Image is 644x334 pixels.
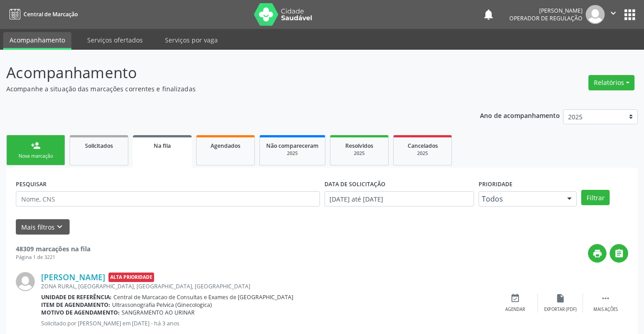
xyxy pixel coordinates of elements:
button: print [588,244,606,263]
a: Serviços por vaga [159,32,224,48]
div: 2025 [400,150,445,157]
i:  [601,293,611,303]
i:  [608,8,618,18]
button: apps [622,7,638,23]
div: Exportar (PDF) [544,306,577,313]
a: [PERSON_NAME] [41,272,105,282]
div: 2025 [266,150,319,157]
div: ZONA RURAL, [GEOGRAPHIC_DATA], [GEOGRAPHIC_DATA], [GEOGRAPHIC_DATA] [41,282,493,290]
p: Solicitado por [PERSON_NAME] em [DATE] - há 3 anos [41,320,493,327]
a: Serviços ofertados [81,32,149,48]
span: Cancelados [408,142,438,150]
strong: 48309 marcações na fila [16,245,90,253]
p: Acompanhe a situação das marcações correntes e finalizadas [6,84,448,94]
input: Nome, CNS [16,191,320,207]
a: Central de Marcação [6,7,78,22]
i: print [592,249,602,259]
div: person_add [31,141,41,151]
p: Ano de acompanhamento [480,109,560,121]
b: Item de agendamento: [41,301,110,309]
button: Mais filtroskeyboard_arrow_down [16,219,70,235]
div: Página 1 de 3221 [16,254,90,261]
label: DATA DE SOLICITAÇÃO [324,177,385,191]
img: img [16,272,35,291]
span: Resolvidos [345,142,373,150]
i:  [614,249,624,259]
img: img [586,5,605,24]
div: Agendar [505,306,525,313]
span: Central de Marcação [24,10,78,18]
b: Unidade de referência: [41,293,112,301]
span: Central de Marcacao de Consultas e Exames de [GEOGRAPHIC_DATA] [113,293,293,301]
label: PESQUISAR [16,177,47,191]
a: Acompanhamento [3,32,71,50]
span: Todos [482,194,559,203]
div: Nova marcação [13,153,58,160]
div: Mais ações [593,306,618,313]
span: Não compareceram [266,142,319,150]
span: Operador de regulação [509,14,583,22]
div: 2025 [337,150,382,157]
span: SANGRAMENTO AO URINAR [122,309,195,316]
button: Filtrar [581,190,610,205]
span: Solicitados [85,142,113,150]
i: keyboard_arrow_down [55,222,65,232]
p: Acompanhamento [6,61,448,84]
input: Selecione um intervalo [324,191,474,207]
span: Agendados [211,142,240,150]
button:  [610,244,628,263]
div: [PERSON_NAME] [509,7,583,14]
button: Relatórios [588,75,635,90]
span: Ultrassonografia Pelvica (Ginecologica) [112,301,212,309]
span: Na fila [154,142,171,150]
button: notifications [482,8,495,21]
i: event_available [510,293,520,303]
button:  [605,5,622,24]
b: Motivo de agendamento: [41,309,120,316]
label: Prioridade [479,177,512,191]
span: Alta Prioridade [108,273,154,282]
i: insert_drive_file [555,293,565,303]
